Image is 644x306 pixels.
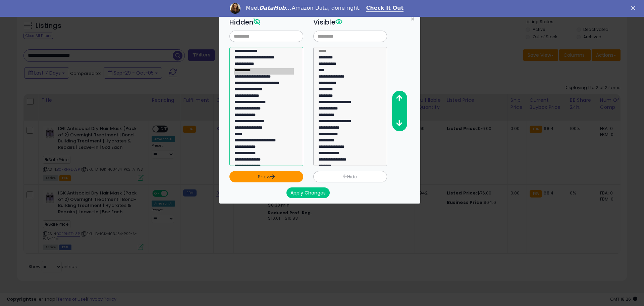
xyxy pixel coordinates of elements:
div: Close [631,6,638,10]
img: Profile image for Georgie [230,3,240,14]
i: DataHub... [259,5,292,11]
button: Apply Changes [286,187,330,198]
div: Meet Amazon Data, done right. [246,5,361,11]
h3: Visible [313,17,387,27]
button: Show [229,171,303,182]
a: Check It Out [366,5,404,12]
span: × [411,14,415,24]
h3: Hidden [229,17,303,27]
button: Hide [313,171,387,182]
